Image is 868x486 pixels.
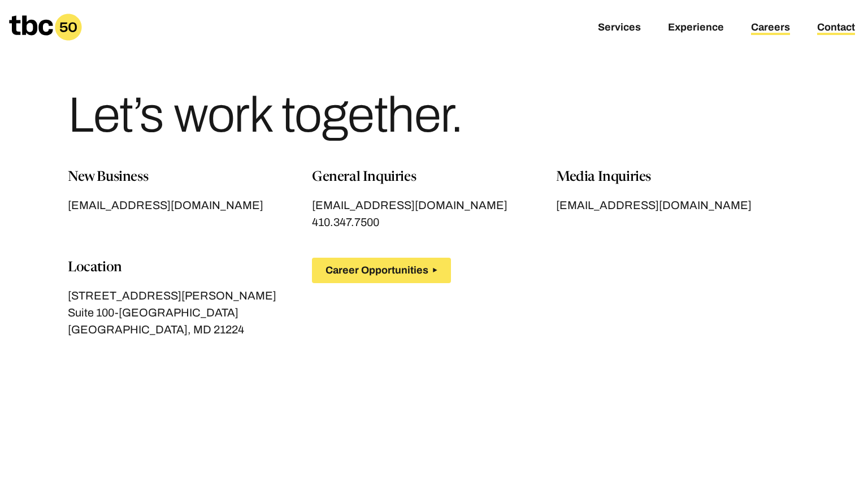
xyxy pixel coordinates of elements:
[556,199,752,214] span: [EMAIL_ADDRESS][DOMAIN_NAME]
[68,287,312,304] p: [STREET_ADDRESS][PERSON_NAME]
[817,21,855,35] a: Contact
[312,216,379,231] span: 410.347.7500
[68,197,312,214] a: [EMAIL_ADDRESS][DOMAIN_NAME]
[325,264,428,276] span: Career Opportunities
[68,90,462,140] h1: Let’s work together.
[668,21,724,35] a: Experience
[68,167,312,188] p: New Business
[312,199,507,214] span: [EMAIL_ADDRESS][DOMAIN_NAME]
[751,21,790,35] a: Careers
[68,199,263,214] span: [EMAIL_ADDRESS][DOMAIN_NAME]
[556,197,800,214] a: [EMAIL_ADDRESS][DOMAIN_NAME]
[312,258,451,283] button: Career Opportunities
[68,321,312,338] p: [GEOGRAPHIC_DATA], MD 21224
[68,258,312,278] p: Location
[68,304,312,321] p: Suite 100-[GEOGRAPHIC_DATA]
[556,167,800,188] p: Media Inquiries
[9,14,82,41] a: Homepage
[312,214,379,231] a: 410.347.7500
[312,197,556,214] a: [EMAIL_ADDRESS][DOMAIN_NAME]
[312,167,556,188] p: General Inquiries
[598,21,641,35] a: Services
